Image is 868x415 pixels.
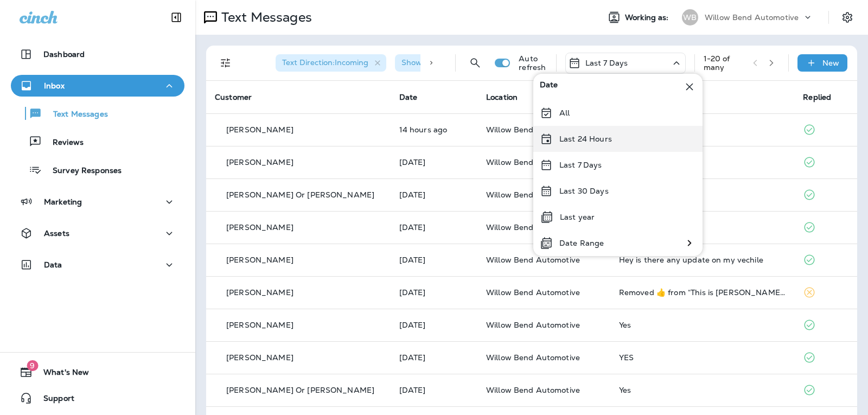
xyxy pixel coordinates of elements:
button: Reviews [11,130,184,153]
div: Hey is there any update on my vechile [619,256,786,264]
span: What's New [33,368,89,381]
p: All [559,108,570,117]
p: Last year [560,213,595,221]
p: Text Messages [42,110,108,120]
p: Oct 1, 2025 05:59 PM [399,125,469,134]
p: Sep 29, 2025 11:41 AM [399,353,469,362]
p: Sep 29, 2025 03:28 PM [399,288,469,297]
p: [PERSON_NAME] [226,288,293,297]
span: Willow Bend Automotive [486,157,580,167]
span: Date [540,80,558,93]
p: Text Messages [217,9,312,25]
p: New [822,59,839,67]
p: Inbox [44,81,65,90]
div: WB [682,9,698,25]
button: Assets [11,222,184,244]
p: Sep 29, 2025 11:40 AM [399,386,469,394]
span: Show Start/Stop/Unsubscribe : true [401,58,532,67]
div: Show Start/Stop/Unsubscribe:true [395,54,550,72]
button: Data [11,254,184,276]
p: Sep 29, 2025 12:19 PM [399,321,469,329]
div: 1 - 20 of many [704,54,744,72]
p: Marketing [44,197,82,206]
span: Willow Bend Automotive [486,255,580,265]
span: 9 [27,360,38,371]
p: Last 7 Days [559,161,602,169]
span: Working as: [625,13,671,22]
p: Sep 29, 2025 05:12 PM [399,256,469,264]
span: Text Direction : Incoming [282,58,368,67]
p: Dashboard [43,50,85,59]
p: Last 7 Days [585,59,628,67]
div: Removed ‌👍‌ from “ This is Cheri, I can call you now. ” [619,288,786,297]
button: Inbox [11,75,184,97]
p: Last 24 Hours [559,135,612,143]
p: [PERSON_NAME] Or [PERSON_NAME] [226,190,374,199]
span: Willow Bend Automotive [486,320,580,330]
span: Date [399,92,418,102]
button: Dashboard [11,43,184,65]
p: [PERSON_NAME] [226,256,293,264]
button: Search Messages [464,52,486,74]
p: [PERSON_NAME] [226,353,293,362]
p: Date Range [559,239,604,247]
p: Sep 30, 2025 12:47 PM [399,190,469,199]
div: Yes [619,386,786,394]
p: [PERSON_NAME] [226,223,293,232]
span: Replied [803,92,831,102]
span: Location [486,92,518,102]
button: Support [11,387,184,409]
p: Willow Bend Automotive [705,13,799,22]
span: Willow Bend Automotive [486,222,580,232]
div: Yes [619,321,786,329]
p: Auto refresh [519,54,547,72]
button: Filters [215,52,237,74]
span: Customer [215,92,252,102]
p: [PERSON_NAME] [226,321,293,329]
p: Sep 30, 2025 02:27 PM [399,158,469,167]
div: YES [619,353,786,362]
p: [PERSON_NAME] Or [PERSON_NAME] [226,386,374,394]
button: Survey Responses [11,158,184,181]
p: Assets [44,229,69,238]
span: Support [33,394,74,407]
button: Text Messages [11,102,184,125]
p: Sep 30, 2025 11:16 AM [399,223,469,232]
span: Willow Bend Automotive [486,125,580,135]
p: Survey Responses [42,166,122,176]
button: Marketing [11,191,184,213]
p: Data [44,260,62,269]
button: Collapse Sidebar [161,7,192,28]
span: Willow Bend Automotive [486,353,580,362]
button: 9What's New [11,361,184,383]
span: Willow Bend Automotive [486,288,580,297]
div: Text Direction:Incoming [276,54,386,72]
p: [PERSON_NAME] [226,158,293,167]
button: Settings [838,8,857,27]
span: Willow Bend Automotive [486,385,580,395]
p: Reviews [42,138,84,148]
span: Willow Bend Automotive [486,190,580,200]
p: Last 30 Days [559,187,609,195]
p: [PERSON_NAME] [226,125,293,134]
